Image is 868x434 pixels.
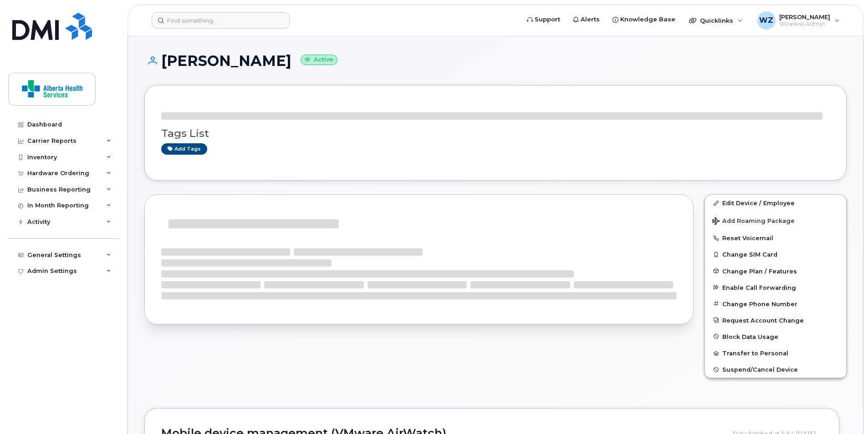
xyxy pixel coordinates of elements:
span: Change Plan / Features [722,267,797,274]
span: Suspend/Cancel Device [722,366,798,373]
button: Enable Call Forwarding [705,279,846,296]
button: Request Account Change [705,312,846,328]
span: Add Roaming Package [712,217,795,226]
button: Change SIM Card [705,246,846,262]
button: Reset Voicemail [705,230,846,246]
small: Active [301,55,337,65]
button: Change Plan / Features [705,263,846,279]
h3: Tags List [161,128,830,139]
button: Change Phone Number [705,296,846,312]
span: Enable Call Forwarding [722,284,796,291]
button: Block Data Usage [705,328,846,345]
h1: [PERSON_NAME] [144,53,847,69]
button: Add Roaming Package [705,211,846,230]
a: Edit Device / Employee [705,195,846,211]
button: Transfer to Personal [705,345,846,361]
button: Suspend/Cancel Device [705,361,846,378]
a: Add tags [161,143,207,155]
